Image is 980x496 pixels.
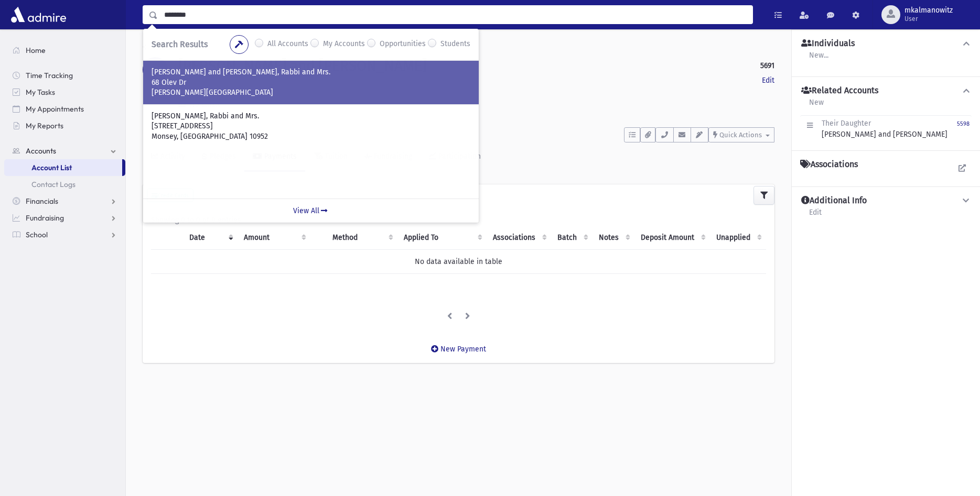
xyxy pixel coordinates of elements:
[31,163,72,172] span: Account List
[26,121,63,130] span: My Reports
[143,43,181,52] a: Accounts
[4,101,125,117] a: My Appointments
[158,5,752,24] input: Search
[593,226,634,250] th: Notes: activate to sort column ascending
[326,226,397,250] th: Method: activate to sort column ascending
[152,39,208,49] span: Search Results
[4,226,125,243] a: School
[708,127,774,142] button: Quick Actions
[26,104,84,114] span: My Appointments
[4,159,122,176] a: Account List
[4,117,125,134] a: My Reports
[809,206,822,225] a: Edit
[801,38,855,49] h4: Individuals
[634,226,710,250] th: Deposit Amount: activate to sort column ascending
[4,42,125,59] a: Home
[487,226,551,250] th: Associations: activate to sort column ascending
[26,146,56,156] span: Accounts
[26,213,64,223] span: Fundraising
[26,196,58,206] span: Financials
[143,57,168,82] div: S
[4,193,125,210] a: Financials
[719,131,762,139] span: Quick Actions
[800,85,972,96] button: Related Accounts
[904,15,953,23] span: User
[957,120,970,127] small: 5598
[143,42,181,57] nav: breadcrumb
[760,60,774,71] strong: 5691
[762,75,774,86] a: Edit
[26,87,55,97] span: My Tasks
[801,85,878,96] h4: Related Accounts
[26,71,73,80] span: Time Tracking
[31,180,76,189] span: Contact Logs
[183,226,238,250] th: Date: activate to sort column ascending
[710,226,766,250] th: Unapplied: activate to sort column ascending
[152,78,470,88] p: 68 Olev Dr
[801,195,867,206] h4: Additional Info
[143,142,193,172] a: Activity
[152,121,470,131] p: [STREET_ADDRESS]
[423,336,494,362] a: New Payment
[822,119,871,128] span: Their Daughter
[143,199,479,223] a: View All
[152,111,470,122] p: [PERSON_NAME], Rabbi and Mrs.
[267,38,308,51] label: All Accounts
[551,226,593,250] th: Batch: activate to sort column ascending
[238,226,310,250] th: Amount: activate to sort column ascending
[4,176,125,193] a: Contact Logs
[380,38,426,51] label: Opportunities
[4,84,125,101] a: My Tasks
[151,249,766,273] td: No data available in table
[957,118,970,140] a: 5598
[800,159,858,170] h4: Associations
[152,67,470,78] p: [PERSON_NAME] and [PERSON_NAME], Rabbi and Mrs.
[26,230,48,239] span: School
[822,118,947,140] div: [PERSON_NAME] and [PERSON_NAME]
[323,38,365,51] label: My Accounts
[440,38,470,51] label: Students
[904,6,953,15] span: mkalmanowitz
[4,142,125,159] a: Accounts
[8,4,69,25] img: AdmirePro
[809,96,824,115] a: New
[397,226,486,250] th: Applied To: activate to sort column ascending
[800,38,972,49] button: Individuals
[152,87,470,98] p: [PERSON_NAME][GEOGRAPHIC_DATA]
[809,49,829,68] a: New...
[800,195,972,206] button: Additional Info
[152,131,470,142] p: Monsey, [GEOGRAPHIC_DATA] 10952
[26,46,46,55] span: Home
[4,210,125,226] a: Fundraising
[4,67,125,84] a: Time Tracking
